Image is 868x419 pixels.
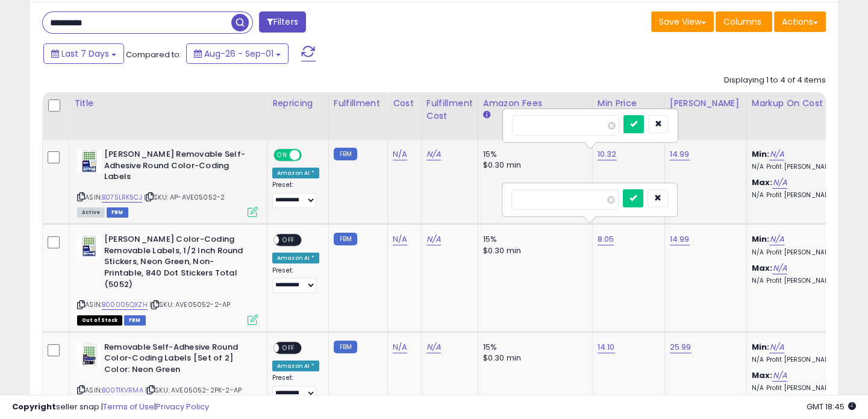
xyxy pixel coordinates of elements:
b: Removable Self-Adhesive Round Color-Coding Labels [Set of 2] Color: Neon Green [104,342,251,379]
a: N/A [769,233,784,245]
a: Privacy Policy [156,401,209,412]
span: FBM [124,315,146,326]
p: N/A Profit [PERSON_NAME] [752,163,852,171]
div: Displaying 1 to 4 of 4 items [724,75,826,86]
a: N/A [426,233,441,245]
span: ON [275,150,290,160]
div: Preset: [272,266,319,294]
div: Title [74,97,262,110]
img: 41VAMfUECbL._SL40_.jpg [77,234,101,258]
small: FBM [334,341,357,353]
a: B075LRK5CJ [102,192,142,203]
div: Repricing [272,97,323,110]
div: Amazon Fees [483,97,587,110]
button: Save View [651,11,714,32]
div: Cost [393,97,416,110]
a: B00005QXZH [102,300,148,310]
b: [PERSON_NAME] Color-Coding Removable Labels, 1/2 Inch Round Stickers, Neon Green, Non-Printable, ... [104,234,251,293]
a: 14.99 [670,233,690,245]
span: All listings currently available for purchase on Amazon [77,207,105,218]
a: N/A [772,370,787,382]
a: N/A [393,233,407,245]
b: Max: [752,177,773,188]
a: N/A [772,262,787,274]
div: Preset: [272,374,319,401]
span: Compared to: [126,49,181,60]
a: 8.05 [598,233,614,245]
div: 15% [483,342,583,353]
b: [PERSON_NAME] Removable Self-Adhesive Round Color-Coding Labels [104,149,251,186]
a: N/A [426,148,441,160]
div: Fulfillment [334,97,382,110]
b: Max: [752,262,773,274]
div: $0.30 min [483,160,583,171]
div: ASIN: [77,149,258,216]
th: The percentage added to the cost of goods (COGS) that forms the calculator for Min & Max prices. [746,92,861,140]
a: N/A [769,341,784,353]
p: N/A Profit [PERSON_NAME] [752,356,852,364]
span: 2025-09-9 18:45 GMT [807,401,856,412]
b: Min: [752,341,770,353]
span: FBM [107,207,128,218]
span: | SKU: AP-AVE05052-2 [144,192,225,202]
div: $0.30 min [483,353,583,364]
div: 15% [483,149,583,160]
button: Aug-26 - Sep-01 [186,43,289,64]
a: N/A [393,341,407,353]
small: FBM [334,233,357,245]
img: 41-VedZuUTL._SL40_.jpg [77,149,101,173]
span: | SKU: AVE05052-2-AP [149,300,230,309]
span: Columns [723,16,761,28]
div: [PERSON_NAME] [670,97,742,110]
img: 41mqgZBiqJL._SL40_.jpg [77,342,101,366]
span: OFF [279,342,298,353]
div: 15% [483,234,583,245]
a: 14.99 [670,148,690,160]
div: ASIN: [77,234,258,323]
div: Amazon AI * [272,361,319,371]
button: Last 7 Days [43,43,124,64]
div: Min Price [598,97,660,110]
button: Columns [716,11,772,32]
button: Filters [259,11,306,33]
p: N/A Profit [PERSON_NAME] [752,277,852,285]
strong: Copyright [12,401,56,412]
a: Terms of Use [103,401,154,412]
span: Last 7 Days [61,48,109,60]
b: Min: [752,148,770,160]
b: Max: [752,370,773,381]
b: Min: [752,233,770,245]
span: Aug-26 - Sep-01 [204,48,273,60]
small: Amazon Fees. [483,110,490,121]
div: seller snap | | [12,402,209,413]
span: All listings that are currently out of stock and unavailable for purchase on Amazon [77,315,122,326]
a: N/A [426,341,441,353]
small: FBM [334,148,357,160]
span: OFF [300,150,319,160]
a: N/A [393,148,407,160]
div: Preset: [272,181,319,208]
a: N/A [772,177,787,189]
a: N/A [769,148,784,160]
button: Actions [774,11,826,32]
a: 14.10 [598,341,615,353]
a: 10.32 [598,148,617,160]
div: $0.30 min [483,245,583,256]
div: Amazon AI * [272,168,319,178]
div: Markup on Cost [752,97,856,110]
p: N/A Profit [PERSON_NAME] [752,191,852,200]
span: OFF [279,235,298,245]
div: Amazon AI * [272,253,319,263]
a: 25.99 [670,341,692,353]
p: N/A Profit [PERSON_NAME] [752,248,852,257]
div: Fulfillment Cost [426,97,473,122]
